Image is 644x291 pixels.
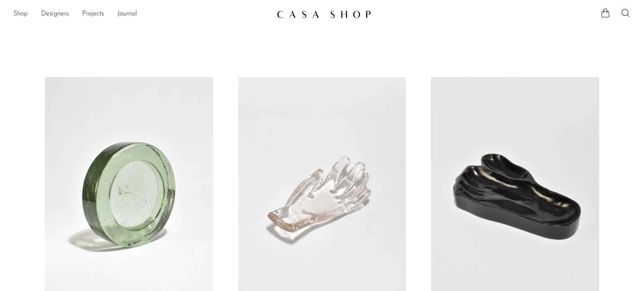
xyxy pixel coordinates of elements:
ul: NEW HEADER MENU [13,7,270,21]
a: Designers [41,9,69,20]
a: Shop [13,9,28,20]
nav: Desktop navigation [13,7,270,21]
a: Journal [117,9,137,20]
a: Projects [82,9,104,20]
